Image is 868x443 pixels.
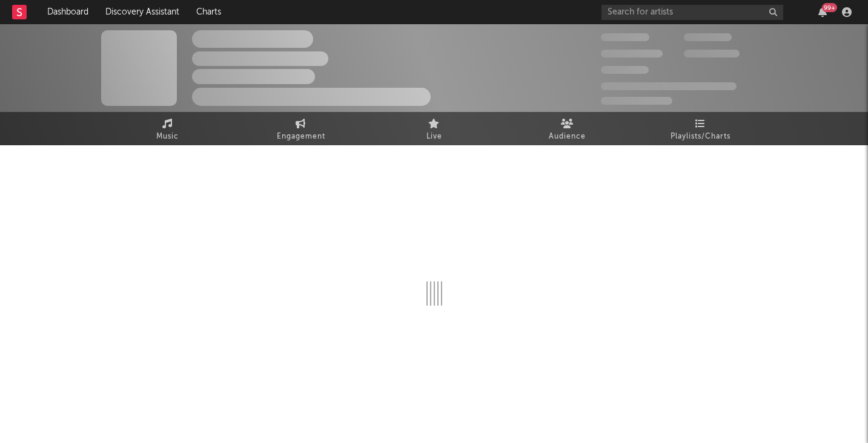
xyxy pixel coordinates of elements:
a: Live [368,112,501,145]
span: Engagement [277,130,325,144]
span: Jump Score: 85.0 [601,97,672,105]
a: Audience [501,112,634,145]
span: 300,000 [601,33,649,41]
span: Music [156,130,179,144]
input: Search for artists [601,5,783,20]
span: 50,000,000 Monthly Listeners [601,82,737,90]
span: 50,000,000 [601,50,663,57]
a: Engagement [234,112,368,145]
a: Playlists/Charts [634,112,767,145]
span: 1,000,000 [684,50,740,57]
a: Music [101,112,234,145]
span: Playlists/Charts [671,130,731,144]
button: 99+ [818,7,827,17]
span: Audience [549,130,586,144]
div: 99 + [822,3,837,12]
span: 100,000 [684,33,732,41]
span: Live [426,130,442,144]
span: 100,000 [601,66,649,74]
